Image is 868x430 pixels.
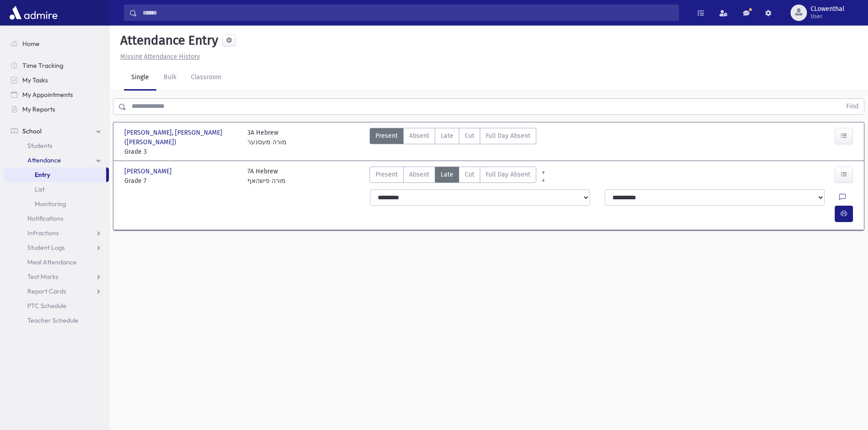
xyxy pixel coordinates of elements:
[375,170,398,179] span: Present
[120,53,200,61] u: Missing Attendance History
[465,170,474,179] span: Cut
[27,302,67,310] span: PTC Schedule
[4,197,109,211] a: Monitoring
[7,4,60,22] img: AdmirePro
[124,147,238,157] span: Grade 3
[124,176,238,186] span: Grade 7
[27,229,59,237] span: Infractions
[4,313,109,328] a: Teacher Schedule
[124,65,156,91] a: Single
[370,167,536,186] div: AttTypes
[124,128,238,147] span: [PERSON_NAME], [PERSON_NAME] ([PERSON_NAME])
[184,65,229,91] a: Classroom
[4,102,109,116] a: My Reports
[117,33,218,48] h5: Attendance Entry
[409,131,429,141] span: Absent
[22,105,55,113] span: My Reports
[4,226,109,240] a: Infractions
[27,156,61,164] span: Attendance
[441,131,453,141] span: Late
[27,258,77,266] span: Meal Attendance
[22,40,40,48] span: Home
[4,138,109,153] a: Students
[4,87,109,102] a: My Appointments
[27,316,78,324] span: Teacher Schedule
[124,167,174,176] span: [PERSON_NAME]
[811,13,844,20] span: User
[22,76,48,84] span: My Tasks
[27,214,63,223] span: Notifications
[22,61,63,70] span: Time Tracking
[4,240,109,255] a: Student Logs
[4,124,109,138] a: School
[375,131,398,141] span: Present
[4,167,106,182] a: Entry
[27,287,66,295] span: Report Cards
[465,131,474,141] span: Cut
[4,153,109,167] a: Attendance
[27,273,58,281] span: Test Marks
[841,99,864,114] button: Find
[4,36,109,51] a: Home
[441,170,453,179] span: Late
[486,131,530,141] span: Full Day Absent
[22,91,73,99] span: My Appointments
[4,182,109,197] a: List
[409,170,429,179] span: Absent
[370,128,536,157] div: AttTypes
[247,128,287,157] div: 3A Hebrew מורה מעסנער
[486,170,530,179] span: Full Day Absent
[156,65,184,91] a: Bulk
[4,269,109,284] a: Test Marks
[22,127,41,135] span: School
[811,5,844,13] span: CLowenthal
[4,58,109,73] a: Time Tracking
[35,185,45,193] span: List
[27,243,65,252] span: Student Logs
[35,171,50,179] span: Entry
[35,200,66,208] span: Monitoring
[4,211,109,226] a: Notifications
[4,255,109,269] a: Meal Attendance
[137,5,678,21] input: Search
[27,142,52,150] span: Students
[4,284,109,298] a: Report Cards
[117,53,200,61] a: Missing Attendance History
[4,298,109,313] a: PTC Schedule
[4,73,109,87] a: My Tasks
[247,167,286,186] div: 7A Hebrew מורה פישהאף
